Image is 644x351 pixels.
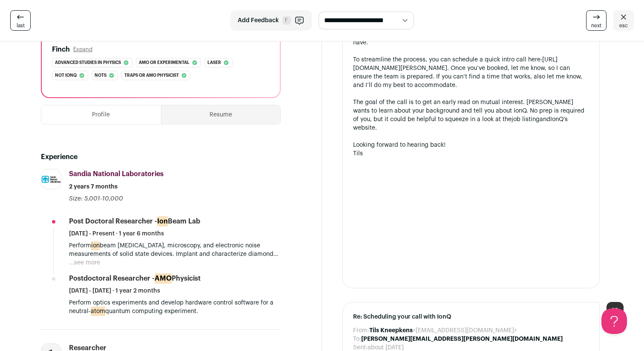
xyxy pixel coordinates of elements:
[91,241,100,250] mark: ion
[607,302,624,319] div: SP
[69,287,160,295] span: [DATE] - [DATE] · 1 year 2 months
[91,307,105,316] mark: atom
[207,58,221,67] span: Laser
[353,55,589,90] div: To streamline the process, you can schedule a quick intro call here: . Once you’ve booked, let me...
[73,46,92,53] button: Expand
[41,176,61,183] img: cee76dddd5dc29d3a97322ef72843a681ee2f41ad1ca2f9cb73bcb640d64cda3.jpg
[17,22,25,29] span: last
[95,71,106,80] span: Nots
[69,171,164,177] span: Sandia National Laboratories
[69,241,281,258] p: Perform beam [MEDICAL_DATA], microscopy, and electronic noise measurements of solid state devices...
[10,10,31,31] a: last
[69,183,118,191] span: 2 years 7 months
[619,22,628,29] span: esc
[353,149,589,158] div: Tils
[161,105,281,124] button: Resume
[41,105,161,124] button: Profile
[69,274,201,283] div: Postdoctoral Researcher - Physicist
[512,116,540,122] a: job listing
[41,152,281,162] h2: Experience
[139,58,190,67] span: Amo or experimental
[69,217,200,226] div: Post doctoral researcher - Beam Lab
[238,16,279,25] span: Add Feedback
[230,10,312,31] button: Add Feedback F
[69,229,164,238] span: [DATE] - Present · 1 year 6 months
[601,308,627,334] iframe: Help Scout Beacon - Open
[55,71,77,80] span: Not ionq
[353,335,361,343] dt: To:
[69,299,281,316] p: Perform optics experiments and develop hardware control software for a neutral- quantum computing...
[361,336,563,342] b: [PERSON_NAME][EMAIL_ADDRESS][PERSON_NAME][DOMAIN_NAME]
[586,10,607,31] a: next
[69,196,123,202] span: Size: 5,001-10,000
[591,22,601,29] span: next
[353,326,369,335] dt: From:
[353,313,589,321] span: Re: Scheduling your call with IonQ
[353,98,589,132] div: The goal of the call is to get an early read on mutual interest. [PERSON_NAME] wants to learn abo...
[369,328,413,334] b: Tils Kneepkens
[52,44,70,55] h2: Finch
[157,216,168,226] mark: Ion
[613,10,634,31] a: esc
[369,326,517,335] dd: <[EMAIL_ADDRESS][DOMAIN_NAME]>
[282,16,291,25] span: F
[55,58,121,67] span: Advanced studies in physics
[155,273,172,284] mark: AMO
[69,258,100,267] button: ...see more
[353,141,589,149] div: Looking forward to hearing back!
[124,71,179,80] span: Traps or amo physicist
